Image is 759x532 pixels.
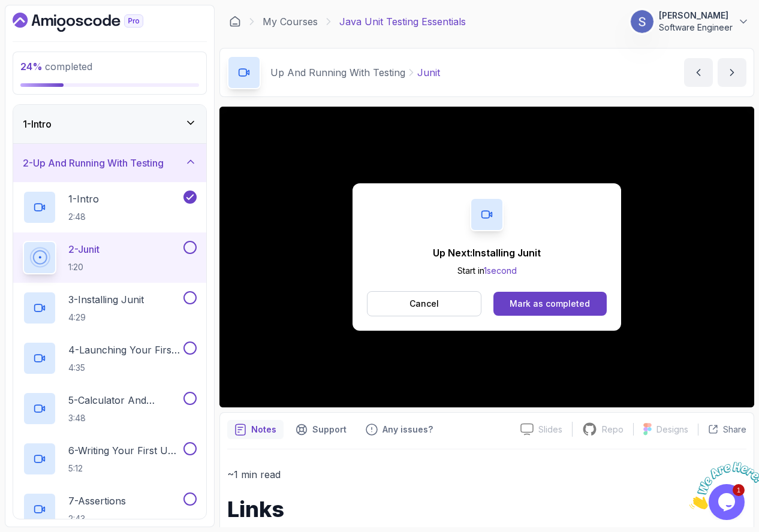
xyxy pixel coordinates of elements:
[20,61,43,72] span: 24 %
[631,10,653,33] img: user profile image
[227,420,284,439] button: notes button
[359,420,440,439] button: Feedback button
[659,22,733,34] p: Software Engineer
[23,392,197,425] button: 5-Calculator And Calculator Test3:48
[433,246,541,260] p: Up Next: Installing Junit
[718,58,746,87] button: next content
[68,443,181,458] p: 6 - Writing Your First Unit Test
[23,241,197,274] button: 2-Junit1:20
[227,497,746,521] h1: Links
[409,298,439,310] p: Cancel
[538,424,562,436] p: Slides
[659,10,733,22] p: [PERSON_NAME]
[227,466,746,483] p: ~1 min read
[698,424,746,436] button: Share
[68,393,181,407] p: 5 - Calculator And Calculator Test
[684,58,713,87] button: previous content
[493,292,607,316] button: Mark as completed
[251,424,276,436] p: Notes
[23,156,164,170] h3: 2 - Up And Running With Testing
[219,107,754,407] iframe: 2 - JUnit
[23,442,197,476] button: 6-Writing Your First Unit Test5:12
[630,10,749,34] button: user profile image[PERSON_NAME]Software Engineer
[602,424,624,436] p: Repo
[68,312,144,324] p: 4:29
[68,211,99,223] p: 2:48
[13,144,206,182] button: 2-Up And Running With Testing
[263,14,318,29] a: My Courses
[23,291,197,325] button: 3-Installing Junit4:29
[68,513,126,525] p: 2:43
[510,298,590,310] div: Mark as completed
[312,424,347,436] p: Support
[417,65,440,80] p: Junit
[5,5,79,52] img: Chat attention grabber
[68,343,181,357] p: 4 - Launching Your First Test
[68,494,126,508] p: 7 - Assertions
[13,13,171,32] a: Dashboard
[13,105,206,143] button: 1-Intro
[433,265,541,277] p: Start in
[270,65,405,80] p: Up And Running With Testing
[68,292,144,307] p: 3 - Installing Junit
[484,265,517,276] span: 1 second
[339,14,466,29] p: Java Unit Testing Essentials
[23,117,52,131] h3: 1 - Intro
[288,420,354,439] button: Support button
[68,261,100,273] p: 1:20
[23,341,197,375] button: 4-Launching Your First Test4:35
[68,242,100,256] p: 2 - Junit
[68,412,181,424] p: 3:48
[20,61,92,72] span: completed
[23,191,197,224] button: 1-Intro2:48
[68,362,181,374] p: 4:35
[229,16,241,28] a: Dashboard
[68,192,99,206] p: 1 - Intro
[23,492,197,526] button: 7-Assertions2:43
[68,463,181,474] p: 5:12
[656,424,688,436] p: Designs
[685,457,759,514] iframe: chat widget
[723,424,746,436] p: Share
[382,424,433,436] p: Any issues?
[367,291,481,316] button: Cancel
